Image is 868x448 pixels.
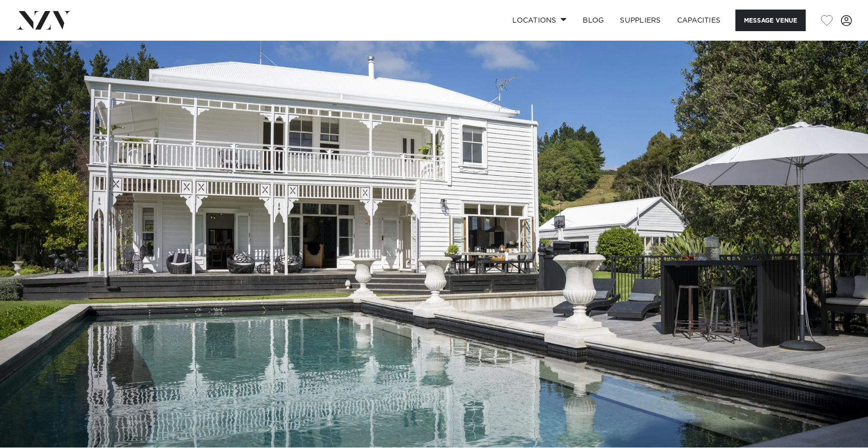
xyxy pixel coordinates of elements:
[16,11,71,29] img: nzv-logo.png
[612,10,669,31] a: SUPPLIERS
[669,10,729,31] a: Capacities
[575,10,612,31] a: BLOG
[735,10,806,31] button: Message Venue
[504,10,575,31] a: Locations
